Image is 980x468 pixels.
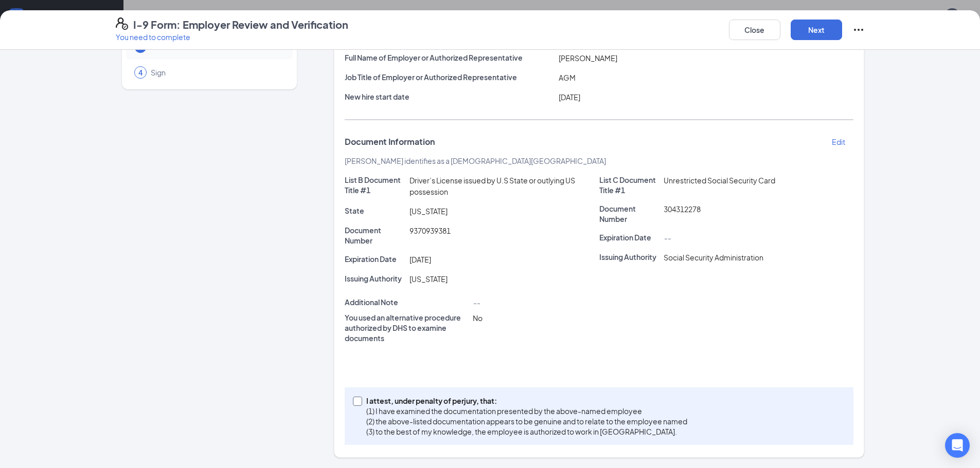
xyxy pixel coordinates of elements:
[945,433,970,458] div: Open Intercom Messenger
[345,254,405,264] p: Expiration Date
[409,274,448,284] span: [US_STATE]
[409,176,575,196] span: Driver’s License issued by U.S State or outlying US possession
[345,156,606,165] span: [PERSON_NAME] identifies as a [DEMOGRAPHIC_DATA][GEOGRAPHIC_DATA]
[664,233,671,242] span: --
[345,137,435,147] span: Document Information
[366,406,687,416] p: (1) I have examined the documentation presented by the above-named employee
[409,255,431,264] span: [DATE]
[473,298,480,307] span: --
[473,313,483,323] span: No
[345,72,555,82] p: Job Title of Employer or Authorized Representative
[366,416,687,426] p: (2) the above-listed documentation appears to be genuine and to relate to the employee named
[409,226,451,235] span: 9370939381
[664,176,775,185] span: Unrestricted Social Security Card
[366,426,687,437] p: (3) to the best of my knowledge, the employee is authorized to work in [GEOGRAPHIC_DATA].
[366,396,687,406] p: I attest, under penalty of perjury, that:
[345,52,555,63] p: Full Name of Employer or Authorized Representative
[559,73,576,82] span: AGM
[852,24,865,36] svg: Ellipses
[599,175,660,195] p: List C Document Title #1
[664,253,763,262] span: Social Security Administration
[345,297,469,307] p: Additional Note
[791,20,842,40] button: Next
[599,203,660,224] p: Document Number
[133,17,348,32] h4: I-9 Form: Employer Review and Verification
[116,17,128,30] svg: FormI9EVerifyIcon
[409,207,448,216] span: [US_STATE]
[599,232,660,242] p: Expiration Date
[559,53,617,63] span: [PERSON_NAME]
[664,204,701,214] span: 304312278
[345,273,405,284] p: Issuing Authority
[599,252,660,262] p: Issuing Authority
[151,67,282,78] span: Sign
[729,20,780,40] button: Close
[832,137,845,147] p: Edit
[345,312,469,343] p: You used an alternative procedure authorized by DHS to examine documents
[345,225,405,246] p: Document Number
[345,205,405,216] p: State
[559,92,580,102] span: [DATE]
[345,91,555,102] p: New hire start date
[116,32,348,42] p: You need to complete
[345,175,405,195] p: List B Document Title #1
[138,67,142,78] span: 4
